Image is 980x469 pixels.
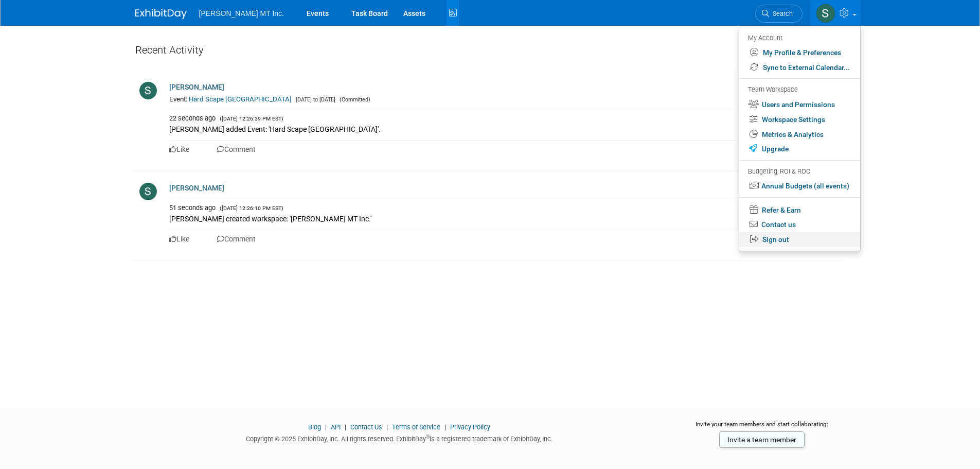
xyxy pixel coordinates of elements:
[217,235,256,243] a: Comment
[739,45,860,60] a: My Profile & Preferences
[169,114,216,122] span: 22 seconds ago
[139,82,157,99] img: S.jpg
[169,184,224,192] a: [PERSON_NAME]
[308,423,321,431] a: Blog
[169,213,839,224] div: [PERSON_NAME] created workspace: '[PERSON_NAME] MT Inc.'
[679,420,845,436] div: Invite your team members and start collaborating:
[342,423,349,431] span: |
[337,96,370,103] span: (Committed)
[217,115,283,122] span: ([DATE] 12:26:39 PM EST)
[748,31,850,44] div: My Account
[135,39,814,66] div: Recent Activity
[755,5,803,23] a: Search
[739,97,860,112] a: Users and Permissions
[169,145,189,153] a: Like
[217,205,283,212] span: ([DATE] 12:26:10 PM EST)
[331,423,341,431] a: API
[739,142,860,157] a: Upgrade
[169,83,224,91] a: [PERSON_NAME]
[350,423,382,431] a: Contact Us
[293,96,335,103] span: [DATE] to [DATE]
[169,235,189,243] a: Like
[816,4,835,23] img: selena fisk
[323,423,329,431] span: |
[739,232,860,247] a: Sign out
[748,84,850,96] div: Team Workspace
[169,204,216,212] span: 51 seconds ago
[769,10,793,18] span: Search
[739,217,860,232] a: Contact us
[139,183,157,200] img: S.jpg
[169,123,839,134] div: [PERSON_NAME] added Event: 'Hard Scape [GEOGRAPHIC_DATA]'.
[392,423,440,431] a: Terms of Service
[135,9,187,19] img: ExhibitDay
[442,423,449,431] span: |
[739,202,860,218] a: Refer & Earn
[748,166,850,177] div: Budgeting, ROI & ROO
[739,112,860,127] a: Workspace Settings
[189,95,292,103] a: Hard Scape [GEOGRAPHIC_DATA]
[135,432,664,444] div: Copyright © 2025 ExhibitDay, Inc. All rights reserved. ExhibitDay is a registered trademark of Ex...
[739,127,860,142] a: Metrics & Analytics
[450,423,490,431] a: Privacy Policy
[169,95,187,103] span: Event:
[739,60,860,75] a: Sync to External Calendar...
[426,434,430,440] sup: ®
[217,145,256,153] a: Comment
[384,423,390,431] span: |
[719,431,805,448] a: Invite a team member
[739,179,860,194] a: Annual Budgets (all events)
[199,9,284,18] span: [PERSON_NAME] MT Inc.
